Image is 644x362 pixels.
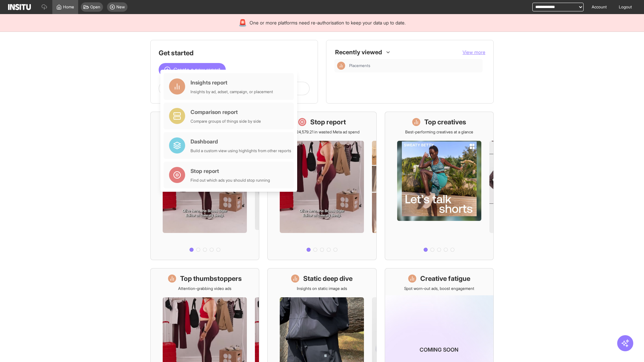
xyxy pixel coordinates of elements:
h1: Get started [159,48,310,58]
img: Logo [8,4,31,10]
span: Home [63,4,74,10]
h1: Static deep dive [303,274,353,283]
p: Attention-grabbing video ads [178,286,231,291]
div: Comparison report [191,108,261,116]
span: Open [90,4,100,10]
span: One or more platforms need re-authorisation to keep your data up to date. [250,19,406,26]
a: What's live nowSee all active ads instantly [150,112,259,260]
h1: Stop report [310,117,346,127]
p: Best-performing creatives at a glance [405,129,473,135]
a: Stop reportSave £24,579.21 in wasted Meta ad spend [267,112,376,260]
span: New [116,4,125,10]
span: Create a new report [173,66,220,74]
button: View more [463,49,485,56]
div: Dashboard [191,137,291,145]
div: Compare groups of things side by side [191,119,261,124]
span: View more [463,49,485,55]
span: Placements [349,63,480,68]
button: Create a new report [159,63,226,76]
h1: Top creatives [424,117,466,127]
p: Insights on static image ads [297,286,347,291]
div: Build a custom view using highlights from other reports [191,148,291,154]
p: Save £24,579.21 in wasted Meta ad spend [284,129,360,135]
div: 🚨 [238,18,247,27]
a: Top creativesBest-performing creatives at a glance [385,112,494,260]
h1: Top thumbstoppers [180,274,242,283]
div: Insights report [191,78,273,86]
div: Insights by ad, adset, campaign, or placement [191,89,273,95]
span: Placements [349,63,370,68]
div: Stop report [191,167,270,175]
div: Find out which ads you should stop running [191,178,270,183]
div: Insights [337,62,345,70]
